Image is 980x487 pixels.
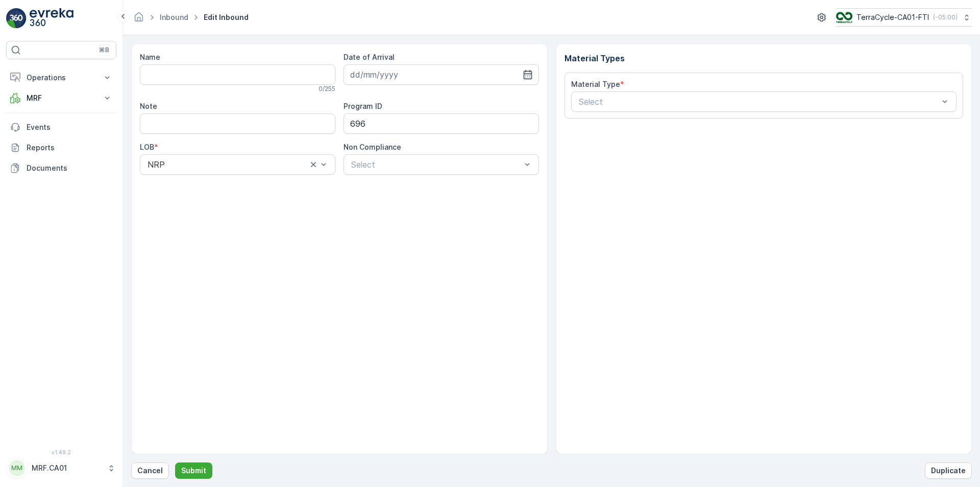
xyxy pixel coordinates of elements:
p: Duplicate [931,466,966,476]
label: Program ID [344,102,382,110]
a: Homepage [133,15,144,24]
div: MM [9,460,25,476]
p: Material Types [565,52,964,64]
p: MRF.CA01 [32,463,102,473]
p: Select [351,158,521,171]
p: 0 / 255 [318,85,335,93]
button: Duplicate [925,462,972,479]
label: Non Compliance [344,143,401,151]
p: Select [579,96,939,108]
button: MMMRF.CA01 [6,457,116,479]
label: Name [140,53,160,61]
a: Inbound [160,13,188,21]
p: Operations [27,73,96,83]
label: LOB [140,143,154,151]
span: Edit Inbound [202,12,251,22]
label: Material Type [571,80,620,88]
label: Note [140,102,157,110]
button: MRF [6,88,116,108]
button: Cancel [131,462,169,479]
p: Cancel [137,466,163,476]
p: Reports [27,143,112,153]
a: Events [6,117,116,137]
p: ( -05:00 ) [933,13,958,21]
img: logo_light-DOdMpM7g.png [30,8,73,29]
button: Operations [6,67,116,88]
p: TerraCycle-CA01-FTI [856,12,929,22]
label: Date of Arrival [344,53,395,61]
img: logo [6,8,27,29]
a: Reports [6,137,116,158]
span: v 1.49.2 [6,449,116,455]
p: Events [27,122,112,132]
input: dd/mm/yyyy [344,64,539,85]
button: TerraCycle-CA01-FTI(-05:00) [836,8,972,27]
p: Documents [27,163,112,173]
a: Documents [6,158,116,178]
p: Submit [181,466,206,476]
p: MRF [27,93,96,103]
button: Submit [175,462,212,479]
p: ⌘B [99,46,109,54]
img: TC_BVHiTW6.png [836,12,852,23]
